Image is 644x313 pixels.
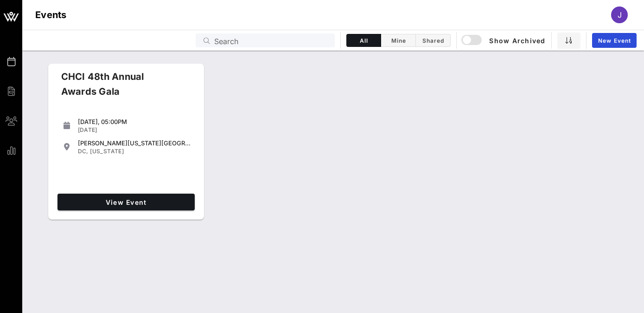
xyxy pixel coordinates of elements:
[352,37,375,44] span: All
[78,148,89,155] span: DC,
[78,126,191,134] div: [DATE]
[61,198,191,206] span: View Event
[387,37,410,44] span: Mine
[346,34,381,47] button: All
[381,34,416,47] button: Mine
[421,37,445,44] span: Shared
[54,69,185,106] div: CHCI 48th Annual Awards Gala
[78,118,191,125] div: [DATE], 05:00PM
[90,148,124,155] span: [US_STATE]
[35,7,67,22] h1: Events
[78,139,191,147] div: [PERSON_NAME][US_STATE][GEOGRAPHIC_DATA]
[611,7,628,23] div: J
[462,32,546,49] button: Show Archived
[598,37,631,44] span: New Event
[618,10,622,20] span: J
[592,33,637,48] a: New Event
[463,35,545,46] span: Show Archived
[416,34,451,47] button: Shared
[57,194,195,210] a: View Event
